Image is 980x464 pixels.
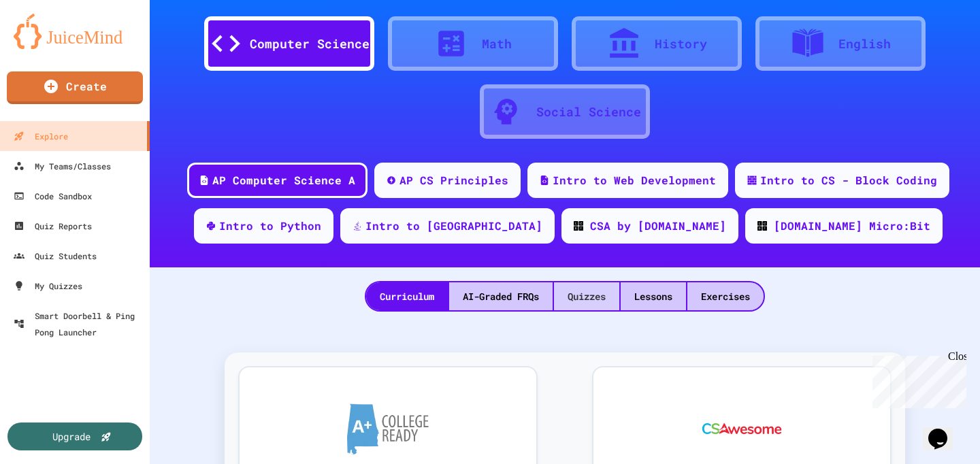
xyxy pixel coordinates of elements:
[14,128,68,144] div: Explore
[14,188,92,204] div: Code Sandbox
[655,35,707,53] div: History
[14,248,97,264] div: Quiz Students
[760,172,937,188] div: Intro to CS - Block Coding
[554,282,619,310] div: Quizzes
[838,35,891,53] div: English
[923,410,966,450] iframe: chat widget
[14,218,92,234] div: Quiz Reports
[590,218,726,234] div: CSA by [DOMAIN_NAME]
[14,158,111,174] div: My Teams/Classes
[774,218,930,234] div: [DOMAIN_NAME] Micro:Bit
[687,282,764,310] div: Exercises
[482,35,512,53] div: Math
[5,5,94,86] div: Chat with us now!Close
[52,429,91,444] div: Upgrade
[14,308,144,340] div: Smart Doorbell & Ping Pong Launcher
[347,403,429,454] img: A+ College Ready
[449,282,553,310] div: AI-Graded FRQs
[536,103,641,121] div: Social Science
[757,221,767,231] img: CODE_logo_RGB.png
[867,350,966,408] iframe: chat widget
[399,172,508,188] div: AP CS Principles
[212,172,355,188] div: AP Computer Science A
[14,14,136,49] img: logo-orange.svg
[365,218,542,234] div: Intro to [GEOGRAPHIC_DATA]
[574,221,583,231] img: CODE_logo_RGB.png
[621,282,686,310] div: Lessons
[7,71,143,104] a: Create
[219,218,321,234] div: Intro to Python
[366,282,448,310] div: Curriculum
[553,172,716,188] div: Intro to Web Development
[250,35,370,53] div: Computer Science
[14,278,82,294] div: My Quizzes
